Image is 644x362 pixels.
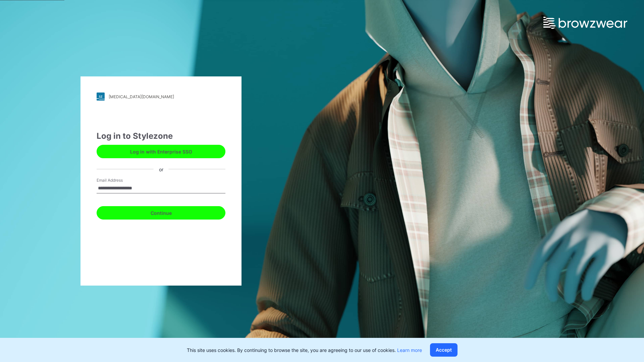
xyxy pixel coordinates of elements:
[187,347,422,354] p: This site uses cookies. By continuing to browse the site, you are agreeing to our use of cookies.
[397,347,422,353] a: Learn more
[430,343,458,357] button: Accept
[97,93,225,101] a: [MEDICAL_DATA][DOMAIN_NAME]
[97,177,144,183] label: Email Address
[97,93,105,101] img: stylezone-logo.562084cfcfab977791bfbf7441f1a819.svg
[154,166,169,173] div: or
[543,17,627,29] img: browzwear-logo.e42bd6dac1945053ebaf764b6aa21510.svg
[97,206,225,220] button: Continue
[97,145,225,158] button: Log in with Enterprise SSO
[97,130,225,142] div: Log in to Stylezone
[109,94,174,99] div: [MEDICAL_DATA][DOMAIN_NAME]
